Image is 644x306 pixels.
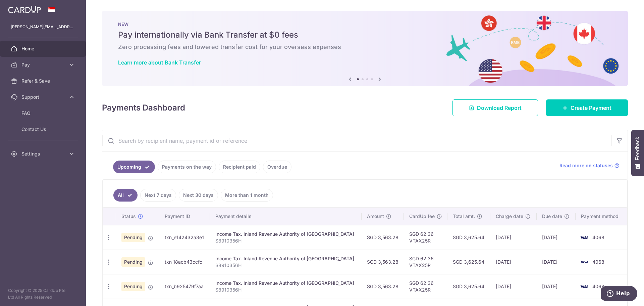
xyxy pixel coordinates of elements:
span: Contact Us [21,126,66,133]
span: 4068 [592,259,604,265]
span: Support [21,94,66,100]
span: FAQ [21,110,66,117]
td: [DATE] [490,225,537,250]
a: Read more on statuses [559,162,620,169]
div: Income Tax. Inland Revenue Authority of [GEOGRAPHIC_DATA] [215,255,356,262]
span: Read more on statuses [559,162,613,169]
p: S8910356H [215,287,356,293]
th: Payment ID [159,208,210,225]
td: SGD 62.36 VTAX25R [404,250,447,274]
a: Download Report [452,99,538,116]
td: [DATE] [537,250,576,274]
button: Feedback - Show survey [631,130,644,176]
td: SGD 3,563.28 [362,225,404,250]
h5: Pay internationally via Bank Transfer at $0 fees [118,30,612,40]
td: [DATE] [490,274,537,299]
a: Payments on the way [158,161,216,173]
td: txn_18acb43ccfc [159,250,210,274]
p: S8910356H [215,262,356,269]
iframe: Opens a widget where you can find more information [601,286,637,303]
span: 4068 [592,283,604,289]
a: More than 1 month [221,189,273,202]
span: Total amt. [453,213,475,220]
td: SGD 3,625.64 [447,250,490,274]
td: SGD 62.36 VTAX25R [404,274,447,299]
th: Payment details [210,208,362,225]
span: CardUp fee [409,213,435,220]
span: Pending [121,233,145,242]
p: NEW [118,21,612,27]
span: Settings [21,150,66,157]
img: Bank Card [578,233,591,242]
img: Bank transfer banner [102,11,628,86]
span: Create Payment [571,104,611,112]
td: [DATE] [490,250,537,274]
h6: Zero processing fees and lowered transfer cost for your overseas expenses [118,43,612,51]
img: CardUp [8,5,41,13]
div: Income Tax. Inland Revenue Authority of [GEOGRAPHIC_DATA] [215,280,356,287]
span: Home [21,45,66,52]
a: Recipient paid [219,161,260,173]
td: SGD 3,563.28 [362,274,404,299]
a: Learn more about Bank Transfer [118,59,201,66]
a: All [113,189,138,202]
input: Search by recipient name, payment id or reference [102,130,611,151]
img: Bank Card [578,282,591,291]
div: Income Tax. Inland Revenue Authority of [GEOGRAPHIC_DATA] [215,231,356,237]
p: S8910356H [215,237,356,244]
td: txn_e142432a3e1 [159,225,210,250]
span: Pending [121,282,145,291]
td: [DATE] [537,225,576,250]
a: Upcoming [113,161,155,173]
td: SGD 3,563.28 [362,250,404,274]
th: Payment method [576,208,627,225]
td: [DATE] [537,274,576,299]
span: Amount [367,213,384,220]
span: Pending [121,257,145,267]
span: Feedback [635,137,641,160]
a: Create Payment [546,99,628,116]
span: 4068 [592,234,604,240]
td: SGD 62.36 VTAX25R [404,225,447,250]
td: txn_b925479f7aa [159,274,210,299]
a: Overdue [263,161,291,173]
p: [PERSON_NAME][EMAIL_ADDRESS][DOMAIN_NAME] [11,24,75,30]
span: Pay [21,61,66,68]
span: Charge date [496,213,523,220]
span: Due date [542,213,562,220]
a: Next 30 days [179,189,218,202]
span: Refer & Save [21,78,66,84]
a: Next 7 days [140,189,176,202]
h4: Payments Dashboard [102,102,185,114]
img: Bank Card [578,258,591,266]
td: SGD 3,625.64 [447,274,490,299]
span: Download Report [477,104,522,112]
span: Status [121,213,136,220]
td: SGD 3,625.64 [447,225,490,250]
